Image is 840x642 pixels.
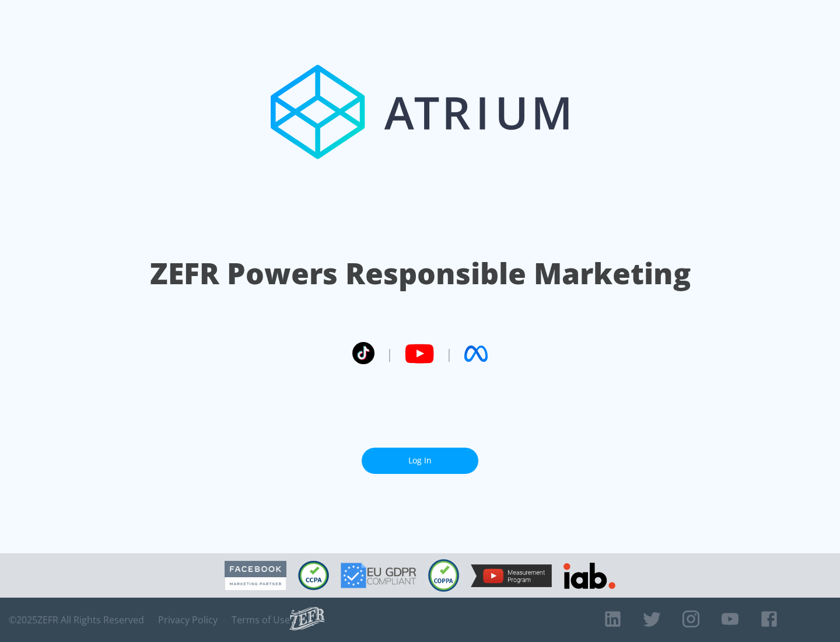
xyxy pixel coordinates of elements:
a: Terms of Use [232,614,290,626]
span: | [446,345,453,362]
img: COPPA Compliant [428,559,459,592]
img: CCPA Compliant [298,561,329,590]
img: YouTube Measurement Program [471,564,552,587]
img: Facebook Marketing Partner [225,561,286,591]
img: GDPR Compliant [341,563,416,588]
a: Privacy Policy [158,614,218,626]
h1: ZEFR Powers Responsible Marketing [150,253,691,294]
span: | [386,345,393,362]
span: © 2025 ZEFR All Rights Reserved [9,614,144,626]
img: IAB [563,563,615,589]
a: Log In [362,448,478,474]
